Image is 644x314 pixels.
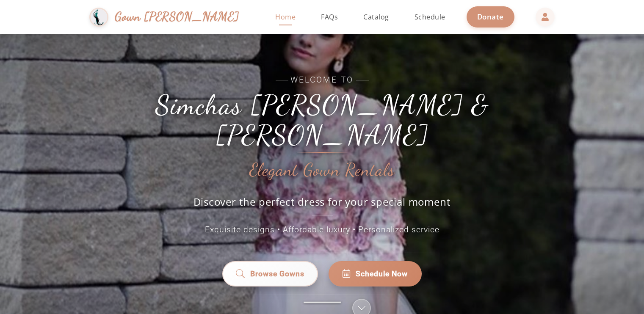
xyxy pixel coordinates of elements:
[467,6,514,27] a: Donate
[185,195,460,215] p: Discover the perfect dress for your special moment
[132,90,513,150] h1: Simchas [PERSON_NAME] & [PERSON_NAME]
[356,268,408,279] span: Schedule Now
[415,12,445,22] span: Schedule
[250,268,304,279] span: Browse Gowns
[89,8,108,27] img: Gown Gmach Logo
[275,12,296,22] span: Home
[89,6,247,29] a: Gown [PERSON_NAME]
[115,8,239,26] span: Gown [PERSON_NAME]
[132,74,513,86] span: Welcome to
[477,12,504,22] span: Donate
[321,12,338,22] span: FAQs
[249,160,395,180] h2: Elegant Gown Rentals
[132,224,513,236] p: Exquisite designs • Affordable luxury • Personalized service
[363,12,389,22] span: Catalog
